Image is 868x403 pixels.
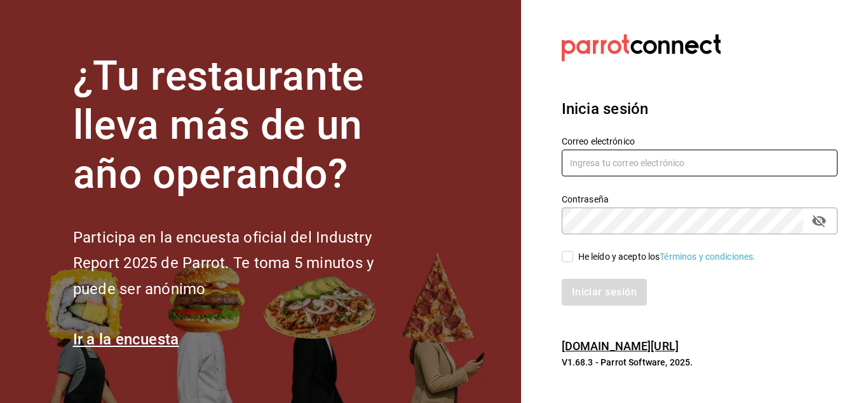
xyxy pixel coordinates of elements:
[562,150,837,176] input: Ingresa tu correo electrónico
[660,251,756,262] a: Términos y condiciones.
[562,195,837,204] label: Contraseña
[808,210,830,232] button: passwordField
[562,356,837,369] p: V1.68.3 - Parrot Software, 2025.
[73,330,179,348] a: Ir a la encuesta
[73,225,416,302] h2: Participa en la encuesta oficial del Industry Report 2025 de Parrot. Te toma 5 minutos y puede se...
[73,52,416,199] h1: ¿Tu restaurante lleva más de un año operando?
[562,339,679,353] a: [DOMAIN_NAME][URL]
[578,250,756,264] div: He leído y acepto los
[562,137,837,146] label: Correo electrónico
[562,97,837,120] h3: Inicia sesión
